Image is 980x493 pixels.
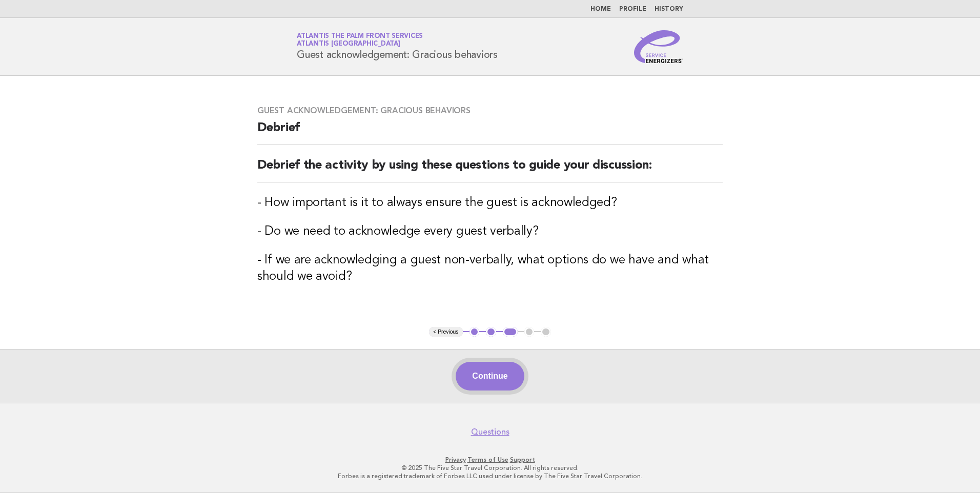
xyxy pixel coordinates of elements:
h3: Guest acknowledgement: Gracious behaviors [257,106,723,116]
a: Support [510,456,535,463]
button: 1 [469,327,480,337]
h3: - If we are acknowledging a guest non-verbally, what options do we have and what should we avoid? [257,252,723,285]
a: Profile [619,6,646,12]
a: Questions [471,427,509,437]
button: 3 [503,327,518,337]
h3: - How important is it to always ensure the guest is acknowledged? [257,195,723,211]
p: © 2025 The Five Star Travel Corporation. All rights reserved. [176,464,804,472]
h1: Guest acknowledgement: Gracious behaviors [297,33,498,60]
h2: Debrief the activity by using these questions to guide your discussion: [257,157,723,182]
p: · · [176,456,804,464]
p: Forbes is a registered trademark of Forbes LLC used under license by The Five Star Travel Corpora... [176,472,804,480]
a: Atlantis The Palm Front ServicesAtlantis [GEOGRAPHIC_DATA] [297,33,423,47]
h2: Debrief [257,120,723,145]
button: < Previous [429,327,462,337]
a: Privacy [445,456,466,463]
button: 2 [486,327,496,337]
h3: - Do we need to acknowledge every guest verbally? [257,223,723,240]
button: Continue [456,362,524,391]
a: History [655,6,683,12]
img: Service Energizers [634,30,683,63]
a: Home [590,6,611,12]
a: Terms of Use [467,456,508,463]
span: Atlantis [GEOGRAPHIC_DATA] [297,41,400,48]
